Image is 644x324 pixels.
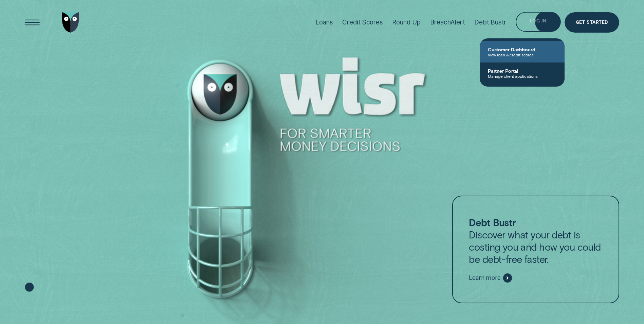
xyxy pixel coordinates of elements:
div: Debt Bustr [474,18,506,26]
button: Open Menu [22,12,42,33]
span: Learn more [469,274,500,282]
img: Wisr [62,12,79,33]
a: Debt BustrDiscover what your debt is costing you and how you could be debt-free faster.Learn more [452,196,619,303]
a: Get Started [565,12,619,33]
span: Partner Portal [488,68,556,74]
div: Loans [315,18,333,26]
div: Credit Scores [342,18,383,26]
p: Discover what your debt is costing you and how you could be debt-free faster. [469,216,602,265]
div: BreachAlert [430,18,465,26]
strong: Debt Bustr [469,216,516,228]
span: Manage client applications [488,74,556,78]
div: Round Up [392,18,421,26]
div: Log in [530,19,547,23]
span: View loan & credit scores [488,52,556,57]
button: Log in [516,12,561,32]
span: Customer Dashboard [488,47,556,52]
a: Partner PortalManage client applications [480,62,565,84]
a: Customer DashboardView loan & credit scores [480,41,565,62]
